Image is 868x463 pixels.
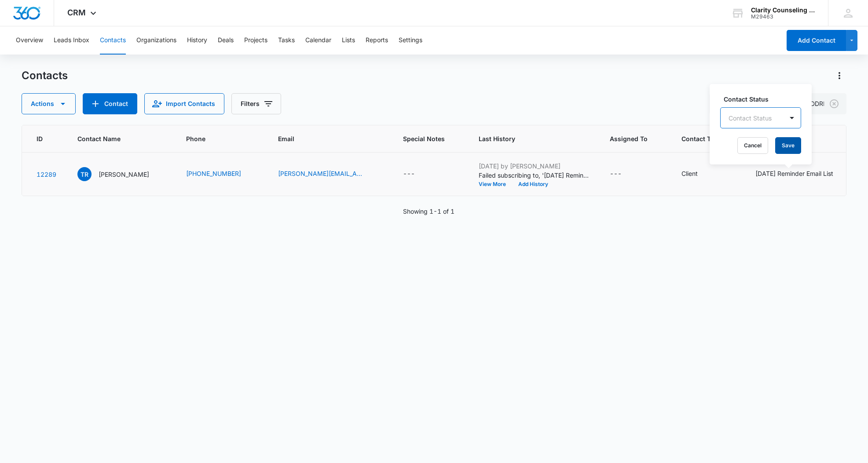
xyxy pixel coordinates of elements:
[737,137,768,154] button: Cancel
[37,134,44,143] span: ID
[681,169,698,178] div: Client
[16,26,43,55] button: Overview
[22,93,76,114] button: Actions
[231,93,281,114] button: Filters
[342,26,355,55] button: Lists
[186,169,241,178] a: [PHONE_NUMBER]
[787,30,846,51] button: Add Contact
[278,169,366,178] a: [PERSON_NAME][EMAIL_ADDRESS][PERSON_NAME][DOMAIN_NAME]
[479,182,512,187] button: View More
[77,167,92,181] span: TR
[278,26,295,55] button: Tasks
[610,134,648,143] span: Assigned To
[136,26,176,55] button: Organizations
[681,169,714,179] div: Contact Type - Client - Select to Edit Field
[77,134,152,143] span: Contact Name
[775,137,801,154] button: Save
[512,182,554,187] button: Add History
[479,161,589,171] p: [DATE] by [PERSON_NAME]
[751,14,815,20] div: account id
[305,26,331,55] button: Calendar
[755,169,833,178] div: [DATE] Reminder Email List
[610,169,622,179] div: ---
[403,169,415,179] div: ---
[403,134,445,143] span: Special Notes
[827,97,841,111] button: Clear
[278,134,369,143] span: Email
[278,169,382,179] div: Email - tori.robinson@aspendental.com - Select to Edit Field
[366,26,388,55] button: Reports
[100,26,126,55] button: Contacts
[755,169,849,179] div: Contact Status - Saturday Reminder Email List - Select to Edit Field
[479,134,576,143] span: Last History
[37,171,56,178] a: Navigate to contact details page for Tori Robinson
[186,169,257,179] div: Phone - (336) 430-5329 - Select to Edit Field
[186,134,244,143] span: Phone
[187,26,207,55] button: History
[83,93,137,114] button: Add Contact
[709,93,846,114] input: Search Contacts
[77,167,165,181] div: Contact Name - Tori Robinson - Select to Edit Field
[832,69,846,83] button: Actions
[724,95,805,104] label: Contact Status
[244,26,267,55] button: Projects
[403,207,454,216] p: Showing 1-1 of 1
[403,169,431,179] div: Special Notes - - Select to Edit Field
[399,26,422,55] button: Settings
[681,134,722,143] span: Contact Type
[610,169,637,179] div: Assigned To - - Select to Edit Field
[479,171,589,180] p: Failed subscribing to, '[DATE] Reminder'.
[99,170,149,179] p: [PERSON_NAME]
[67,8,86,17] span: CRM
[218,26,234,55] button: Deals
[22,69,68,82] h1: Contacts
[751,7,815,14] div: account name
[144,93,224,114] button: Import Contacts
[54,26,89,55] button: Leads Inbox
